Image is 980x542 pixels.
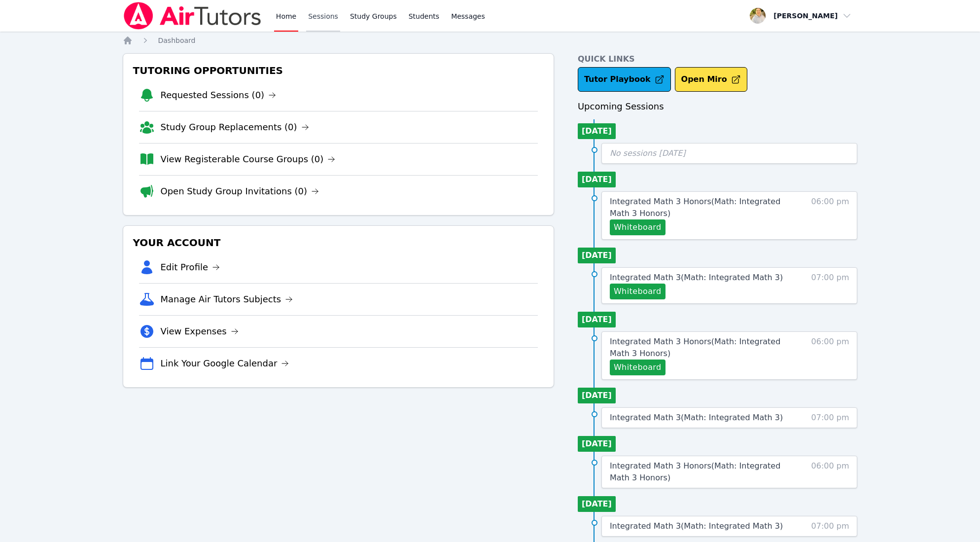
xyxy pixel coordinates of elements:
[610,413,783,422] span: Integrated Math 3 ( Math: Integrated Math 3 )
[610,412,783,424] a: Integrated Math 3(Math: Integrated Math 3)
[610,196,789,219] a: Integrated Math 3 Honors(Math: Integrated Math 3 Honors)
[610,272,783,284] a: Integrated Math 3(Math: Integrated Math 3)
[610,197,780,218] span: Integrated Math 3 Honors ( Math: Integrated Math 3 Honors )
[610,360,665,375] button: Whiteboard
[610,148,686,158] span: No sessions [DATE]
[610,337,780,358] span: Integrated Math 3 Honors ( Math: Integrated Math 3 Honors )
[161,120,309,134] a: Study Group Replacements (0)
[811,272,849,299] span: 07:00 pm
[610,520,783,532] a: Integrated Math 3(Math: Integrated Math 3)
[811,460,849,484] span: 06:00 pm
[158,36,196,45] a: Dashboard
[811,520,849,532] span: 07:00 pm
[578,248,616,263] li: [DATE]
[161,325,239,338] a: View Expenses
[131,234,546,252] h3: Your Account
[578,312,616,327] li: [DATE]
[578,172,616,187] li: [DATE]
[610,273,783,282] span: Integrated Math 3 ( Math: Integrated Math 3 )
[578,123,616,139] li: [DATE]
[158,36,196,44] span: Dashboard
[161,152,336,166] a: View Registerable Course Groups (0)
[610,521,783,531] span: Integrated Math 3 ( Math: Integrated Math 3 )
[578,100,858,113] h3: Upcoming Sessions
[811,196,849,235] span: 06:00 pm
[123,2,262,30] img: Air Tutors
[578,388,616,403] li: [DATE]
[578,496,616,512] li: [DATE]
[811,336,849,375] span: 06:00 pm
[161,357,289,370] a: Link Your Google Calendar
[610,284,665,299] button: Whiteboard
[131,62,546,79] h3: Tutoring Opportunities
[811,412,849,424] span: 07:00 pm
[578,67,671,92] a: Tutor Playbook
[161,292,293,306] a: Manage Air Tutors Subjects
[161,88,277,102] a: Requested Sessions (0)
[610,219,665,235] button: Whiteboard
[161,260,220,274] a: Edit Profile
[451,11,485,21] span: Messages
[578,436,616,452] li: [DATE]
[675,67,747,92] button: Open Miro
[610,460,789,484] a: Integrated Math 3 Honors(Math: Integrated Math 3 Honors)
[610,336,789,360] a: Integrated Math 3 Honors(Math: Integrated Math 3 Honors)
[123,36,858,45] nav: Breadcrumb
[161,184,319,198] a: Open Study Group Invitations (0)
[578,53,858,65] h4: Quick Links
[610,461,780,482] span: Integrated Math 3 Honors ( Math: Integrated Math 3 Honors )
